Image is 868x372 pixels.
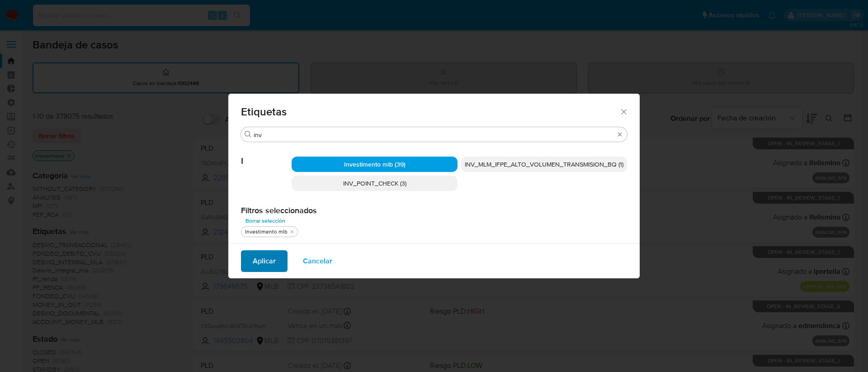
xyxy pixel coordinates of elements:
span: Borrar selección [245,216,285,225]
input: Buscar filtro [254,131,614,139]
span: INV_POINT_CHECK (3) [343,179,406,188]
div: Investimento mlb (39) [292,157,458,172]
span: Etiquetas [241,106,619,117]
div: INV_POINT_CHECK (3) [292,176,458,191]
span: INV_MLM_IFPE_ALTO_VOLUMEN_TRANSMISION_BQ (1) [465,160,623,169]
h2: Filtros seleccionados [241,205,627,215]
button: quitar Investimento mlb [288,228,296,235]
span: Investimento mlb (39) [344,160,406,169]
div: Investimento mlb [243,228,289,236]
button: Buscar [245,131,252,138]
button: Aplicar [241,250,288,272]
button: Cerrar [619,107,627,115]
button: Borrar [616,131,623,138]
span: Aplicar [253,251,276,271]
div: INV_MLM_IFPE_ALTO_VOLUMEN_TRANSMISION_BQ (1) [461,157,627,172]
span: Cancelar [303,251,332,271]
button: Borrar selección [241,215,290,226]
button: Cancelar [291,250,344,272]
span: I [241,142,292,167]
